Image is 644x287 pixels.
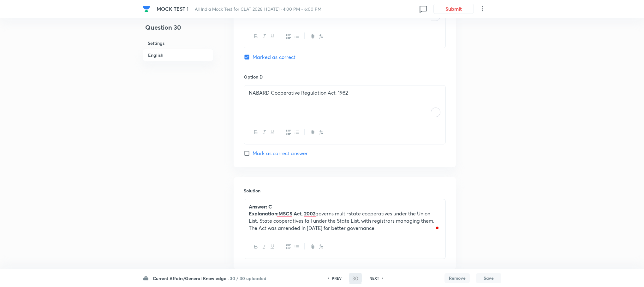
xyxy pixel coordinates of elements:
[143,5,150,13] img: Company Logo
[143,5,152,13] a: Company Logo
[249,89,441,97] p: NABARD Cooperative Regulation Act, 1982
[332,275,342,281] h6: PREV
[369,275,379,281] h6: NEXT
[153,275,229,282] h6: Current Affairs/General Knowledge ·
[433,4,474,14] button: Submit
[476,273,501,283] button: Save
[195,6,321,12] span: All India Mock Test for CLAT 2026 | [DATE] · 4:00 PM - 6:00 PM
[244,85,445,121] div: To enrich screen reader interactions, please activate Accessibility in Grammarly extension settings
[253,53,296,61] span: Marked as correct
[143,37,213,49] h6: Settings
[143,23,213,37] h4: Question 30
[249,203,272,210] strong: Answer: C
[249,210,441,231] p: governs multi-state cooperatives under the Union List. State cooperatives fall under the State Li...
[244,73,446,80] h6: Option D
[244,187,446,194] h6: Solution
[253,149,308,157] span: Mark as correct answer
[444,273,470,283] button: Remove
[244,199,445,236] div: To enrich screen reader interactions, please activate Accessibility in Grammarly extension settings
[230,275,266,282] h6: 30 / 30 uploaded
[249,210,315,217] strong: Explanation:MSCS Act, 2002
[157,5,188,12] span: MOCK TEST 1
[143,49,213,61] h6: English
